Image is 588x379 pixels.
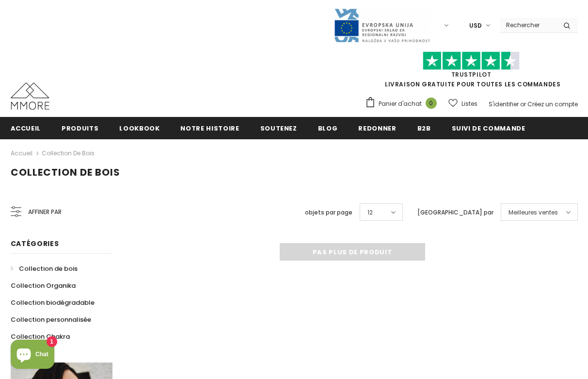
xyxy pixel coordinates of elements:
[469,21,482,31] span: USD
[11,328,70,345] a: Collection Chakra
[417,124,431,133] span: B2B
[11,281,76,290] span: Collection Organika
[119,124,159,133] span: Lookbook
[11,332,70,341] span: Collection Chakra
[417,117,431,139] a: B2B
[358,117,396,139] a: Redonner
[451,70,492,79] a: TrustPilot
[28,207,62,217] span: Affiner par
[11,124,41,133] span: Accueil
[448,95,477,112] a: Listes
[500,18,556,32] input: Search Site
[42,149,95,157] a: Collection de bois
[11,82,49,110] img: Cas MMORE
[365,97,442,111] a: Panier d'achat 0
[11,294,95,311] a: Collection biodégradable
[426,98,437,109] span: 0
[452,117,525,139] a: Suivi de commande
[423,51,520,70] img: Faites confiance aux étoiles pilotes
[11,311,91,328] a: Collection personnalisée
[119,117,159,139] a: Lookbook
[11,315,91,324] span: Collection personnalisée
[461,99,477,109] span: Listes
[8,340,57,371] inbox-online-store-chat: Shopify online store chat
[417,208,493,217] label: [GEOGRAPHIC_DATA] par
[452,124,525,133] span: Suivi de commande
[260,124,297,133] span: soutenez
[379,99,422,109] span: Panier d'achat
[489,100,519,108] a: S'identifier
[11,165,120,179] span: Collection de bois
[11,277,76,294] a: Collection Organika
[11,117,41,139] a: Accueil
[260,117,297,139] a: soutenez
[367,208,373,217] span: 12
[11,148,32,159] a: Accueil
[365,56,578,88] span: LIVRAISON GRATUITE POUR TOUTES LES COMMANDES
[527,100,578,108] a: Créez un compte
[180,117,239,139] a: Notre histoire
[358,124,396,133] span: Redonner
[334,21,430,29] a: Javni Razpis
[334,8,430,43] img: Javni Razpis
[180,124,239,133] span: Notre histoire
[62,124,98,133] span: Produits
[11,239,59,248] span: Catégories
[19,264,78,273] span: Collection de bois
[11,260,78,277] a: Collection de bois
[520,100,526,108] span: or
[509,208,558,217] span: Meilleures ventes
[305,208,352,217] label: objets par page
[318,117,338,139] a: Blog
[318,124,338,133] span: Blog
[62,117,98,139] a: Produits
[11,298,95,307] span: Collection biodégradable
